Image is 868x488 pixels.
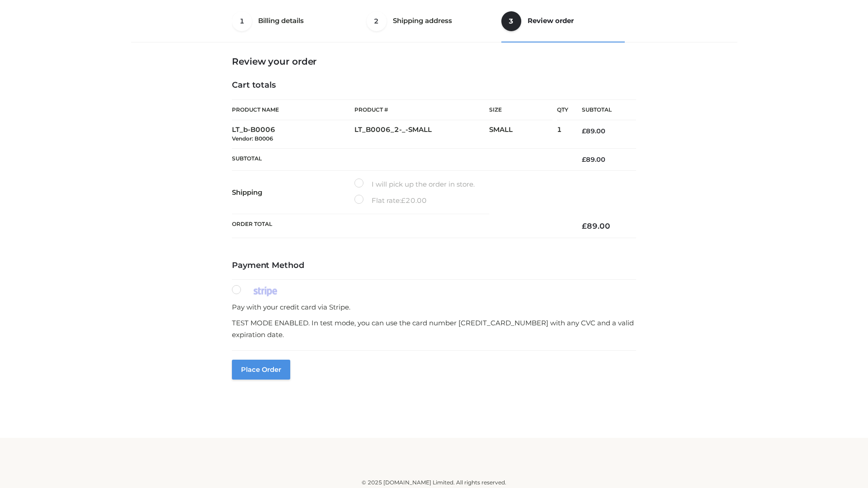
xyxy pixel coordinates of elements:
td: SMALL [489,120,557,149]
span: £ [582,155,586,164]
h4: Payment Method [232,261,636,271]
th: Order Total [232,214,568,238]
p: TEST MODE ENABLED. In test mode, you can use the card number [CREDIT_CARD_NUMBER] with any CVC an... [232,317,636,340]
h3: Review your order [232,56,636,67]
bdi: 89.00 [582,155,605,164]
td: LT_B0006_2-_-SMALL [354,120,489,149]
span: £ [582,127,586,135]
span: £ [582,221,587,230]
label: Flat rate: [354,195,427,206]
th: Shipping [232,171,354,214]
th: Subtotal [568,100,636,120]
button: Place order [232,360,290,380]
th: Product # [354,99,489,120]
p: Pay with your credit card via Stripe. [232,301,636,313]
bdi: 89.00 [582,127,605,135]
span: £ [401,196,406,205]
label: I will pick up the order in store. [354,178,475,190]
th: Product Name [232,99,354,120]
h4: Cart totals [232,80,636,90]
bdi: 20.00 [401,196,427,205]
small: Vendor: B0006 [232,135,273,142]
th: Qty [557,99,568,120]
td: 1 [557,120,568,149]
div: © 2025 [DOMAIN_NAME] Limited. All rights reserved. [134,478,734,487]
th: Subtotal [232,148,568,170]
bdi: 89.00 [582,221,610,230]
th: Size [489,100,552,120]
td: LT_b-B0006 [232,120,354,149]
